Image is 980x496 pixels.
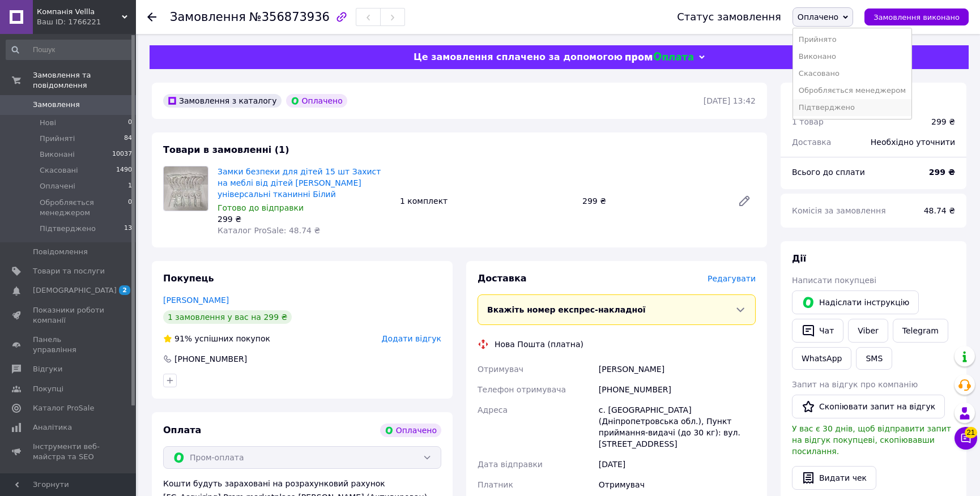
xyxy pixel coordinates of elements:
div: Оплачено [286,94,347,108]
span: Панель управління [33,335,105,355]
span: 0 [128,198,132,218]
span: Повідомлення [33,247,88,257]
button: Чат [792,319,843,343]
span: Компанія Vellla [37,7,122,17]
span: Підтверджено [40,224,96,234]
input: Пошук [6,40,133,60]
div: 299 ₴ [931,116,955,127]
li: Виконано [793,48,911,65]
li: Скасовано [793,65,911,82]
div: Статус замовлення [677,11,781,23]
span: Готово до відправки [218,203,304,212]
div: Оплачено [380,424,441,437]
li: Прийнято [793,31,911,48]
a: WhatsApp [792,347,851,370]
span: 13 [124,224,132,234]
span: 1490 [116,165,132,176]
div: [PERSON_NAME] [596,359,758,379]
div: [PHONE_NUMBER] [596,379,758,400]
span: Доставка [792,138,831,147]
span: Обробляється менеджером [40,198,128,218]
b: 299 ₴ [929,168,955,177]
img: evopay logo [625,52,693,63]
div: с. [GEOGRAPHIC_DATA] (Дніпропетровська обл.), Пункт приймання-видачі (до 30 кг): вул. [STREET_ADD... [596,400,758,454]
span: Покупець [163,273,214,284]
span: Управління сайтом [33,472,105,492]
span: Замовлення [33,100,80,110]
div: Отримувач [596,474,758,495]
span: Інструменти веб-майстра та SEO [33,442,105,462]
span: Прийняті [40,134,75,144]
span: Показники роботи компанії [33,305,105,326]
span: Телефон отримувача [478,385,566,394]
span: Платник [478,480,513,489]
span: Товари в замовленні (1) [163,144,289,155]
span: У вас є 30 днів, щоб відправити запит на відгук покупцеві, скопіювавши посилання. [792,424,951,456]
div: успішних покупок [163,333,270,344]
span: №356873936 [249,10,330,24]
span: Це замовлення сплачено за допомогою [414,52,623,62]
button: Скопіювати запит на відгук [792,395,945,418]
div: Необхідно уточнити [864,130,962,155]
div: Ваш ID: 1766221 [37,17,136,27]
span: Дії [792,253,806,264]
a: Замки безпеки для дітей 15 шт Захист на меблі від дітей [PERSON_NAME] універсальні тканинні Білий [218,167,381,199]
span: 1 [128,181,132,191]
div: [DATE] [596,454,758,474]
span: Скасовані [40,165,78,176]
span: 91% [174,334,192,343]
span: 84 [124,134,132,144]
span: Адреса [478,405,508,414]
span: [DEMOGRAPHIC_DATA] [33,285,117,296]
span: Додати відгук [382,334,441,343]
li: Підтверджено [793,99,911,116]
span: Вкажіть номер експрес-накладної [487,305,646,314]
span: Дата відправки [478,460,543,469]
time: [DATE] 13:42 [704,96,756,105]
li: Обробляється менеджером [793,82,911,99]
span: 48.74 ₴ [924,206,955,215]
div: 299 ₴ [218,213,391,225]
span: Всього до сплати [792,168,865,177]
span: Замовлення та повідомлення [33,70,136,91]
span: Каталог ProSale: 48.74 ₴ [218,226,320,235]
span: Покупці [33,384,63,394]
span: Товари та послуги [33,266,105,276]
span: Каталог ProSale [33,403,94,413]
div: 299 ₴ [578,193,728,209]
div: [PHONE_NUMBER] [173,353,248,365]
span: Замовлення [170,10,246,24]
span: Написати покупцеві [792,276,876,285]
a: Telegram [893,319,948,343]
a: Viber [848,319,888,343]
button: Чат з покупцем21 [955,427,977,450]
span: Замовлення виконано [874,13,960,22]
span: Відгуки [33,364,62,374]
span: Оплачені [40,181,75,191]
button: Замовлення виконано [864,8,969,25]
span: Оплачено [798,12,838,22]
span: 10037 [112,149,132,160]
div: 1 замовлення у вас на 299 ₴ [163,310,292,324]
img: Замки безпеки для дітей 15 шт Захист на меблі від дітей Vela універсальні тканинні Білий [164,166,207,211]
div: Замовлення з каталогу [163,94,282,108]
button: Надіслати інструкцію [792,290,919,314]
span: Аналітика [33,422,72,433]
div: Повернутися назад [147,11,156,23]
span: 21 [965,427,977,438]
button: Видати чек [792,466,876,490]
span: Редагувати [708,274,756,283]
a: [PERSON_NAME] [163,296,229,305]
span: 0 [128,118,132,128]
div: Нова Пошта (платна) [492,339,586,350]
span: Оплата [163,425,201,435]
span: Отримувач [478,365,523,374]
span: Запит на відгук про компанію [792,380,918,389]
span: Доставка [478,273,527,284]
span: 1 товар [792,117,824,126]
span: Виконані [40,149,75,160]
span: Комісія за замовлення [792,206,886,215]
span: Нові [40,118,56,128]
a: Редагувати [733,190,756,212]
span: 2 [119,285,130,295]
